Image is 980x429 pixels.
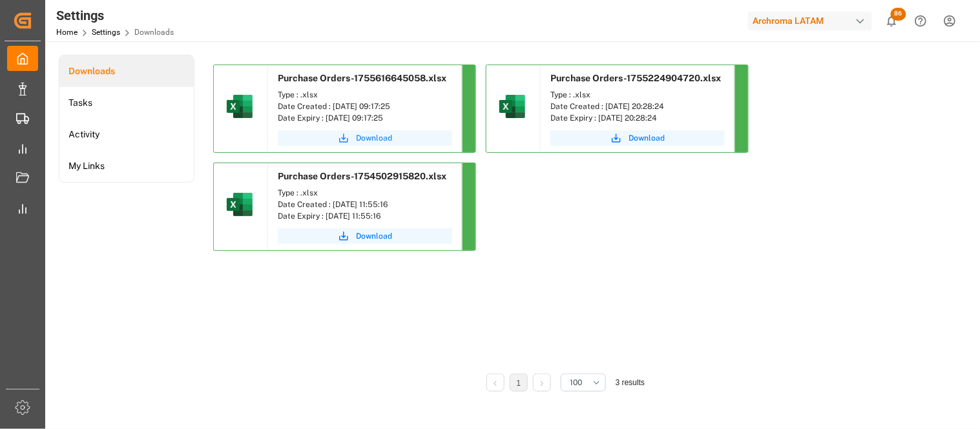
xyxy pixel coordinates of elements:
[550,130,725,146] button: Download
[56,28,78,37] a: Home
[356,132,392,144] span: Download
[278,101,452,112] div: Date Created : [DATE] 09:17:25
[224,91,255,122] img: microsoft-excel-2019--v1.png
[550,89,725,101] div: Type : .xlsx
[497,91,528,122] img: microsoft-excel-2019--v1.png
[59,55,194,87] a: Downloads
[356,230,392,242] span: Download
[56,6,174,25] div: Settings
[59,119,194,150] a: Activity
[629,132,665,144] span: Download
[278,171,446,181] span: Purchase Orders-1754502915820.xlsx
[748,12,872,30] div: Archroma LATAM
[278,73,446,83] span: Purchase Orders-1755616645058.xlsx
[224,189,255,220] img: microsoft-excel-2019--v1.png
[59,87,194,119] a: Tasks
[278,199,452,210] div: Date Created : [DATE] 11:55:16
[561,374,606,392] button: open menu
[550,101,725,112] div: Date Created : [DATE] 20:28:24
[59,150,194,182] a: My Links
[748,8,877,33] button: Archroma LATAM
[278,228,452,244] button: Download
[891,8,906,21] span: 86
[550,73,721,83] span: Purchase Orders-1755224904720.xlsx
[92,28,120,37] a: Settings
[550,112,725,124] div: Date Expiry : [DATE] 20:28:24
[533,374,551,392] li: Next Page
[570,377,583,388] span: 100
[278,187,452,199] div: Type : .xlsx
[278,89,452,101] div: Type : .xlsx
[510,374,528,392] li: 1
[517,379,521,388] a: 1
[278,130,452,146] button: Download
[278,210,452,222] div: Date Expiry : [DATE] 11:55:16
[486,374,505,392] li: Previous Page
[278,112,452,124] div: Date Expiry : [DATE] 09:17:25
[906,6,935,35] button: Help Center
[616,378,645,387] span: 3 results
[877,6,906,35] button: show 86 new notifications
